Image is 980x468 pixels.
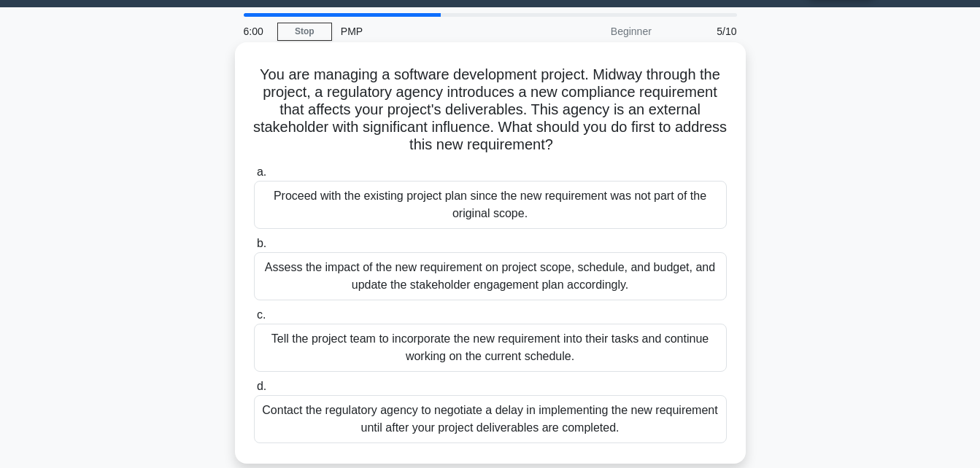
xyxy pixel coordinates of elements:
[254,181,727,229] div: Proceed with the existing project plan since the new requirement was not part of the original scope.
[257,165,266,178] span: a.
[257,237,266,249] span: b.
[257,380,266,392] span: d.
[235,17,277,46] div: 6:00
[252,66,728,155] h5: You are managing a software development project. Midway through the project, a regulatory agency ...
[332,17,533,46] div: PMP
[277,23,332,41] a: Stop
[257,308,266,321] span: c.
[533,17,660,46] div: Beginner
[254,324,727,372] div: Tell the project team to incorporate the new requirement into their tasks and continue working on...
[254,252,727,300] div: Assess the impact of the new requirement on project scope, schedule, and budget, and update the s...
[254,395,727,443] div: Contact the regulatory agency to negotiate a delay in implementing the new requirement until afte...
[660,17,746,46] div: 5/10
